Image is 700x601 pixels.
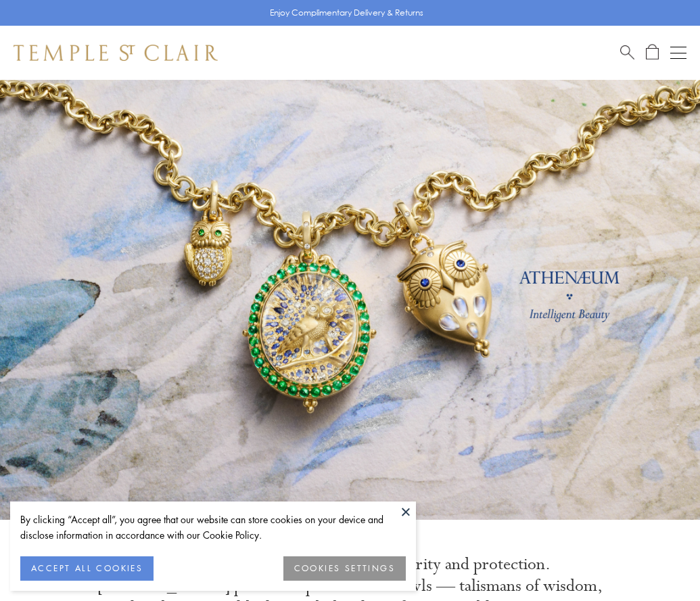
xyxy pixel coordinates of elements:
[14,45,218,61] img: Temple St. Clair
[620,44,634,61] a: Search
[670,45,686,61] button: Open navigation
[20,512,406,543] div: By clicking “Accept all”, you agree that our website can store cookies on your device and disclos...
[20,556,154,581] button: ACCEPT ALL COOKIES
[646,44,659,61] a: Open Shopping Bag
[270,6,423,20] p: Enjoy Complimentary Delivery & Returns
[283,556,406,581] button: COOKIES SETTINGS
